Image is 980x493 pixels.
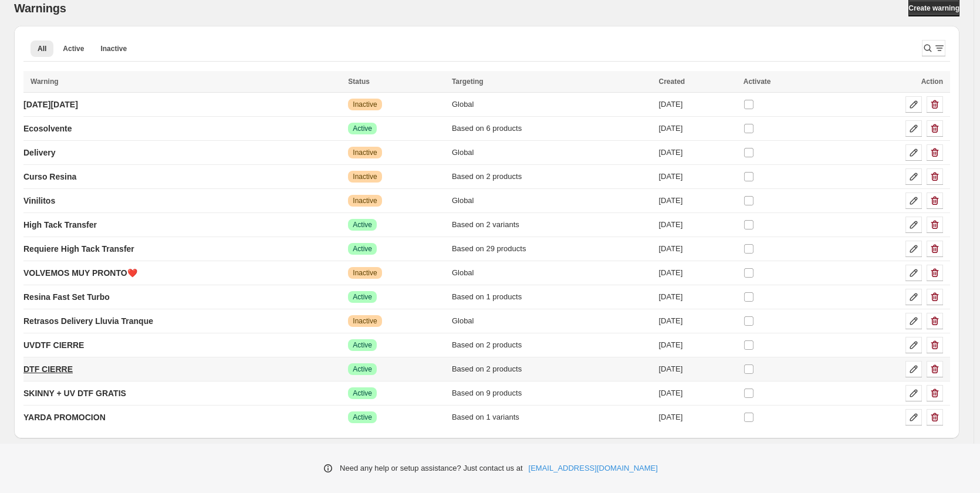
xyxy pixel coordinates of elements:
[452,219,652,231] div: Based on 2 variants
[452,171,652,183] div: Based on 2 products
[38,44,46,53] span: All
[23,147,55,158] p: Delivery
[23,339,84,351] p: UVDTF CIERRE
[452,411,652,423] div: Based on 1 variants
[23,336,84,354] a: UVDTF CIERRE
[23,119,72,138] a: Ecosolvente
[452,267,652,279] div: Global
[452,315,652,327] div: Global
[23,315,153,327] p: Retrasos Delivery Lluvia Tranque
[353,268,377,278] span: Inactive
[658,171,736,183] div: [DATE]
[658,291,736,303] div: [DATE]
[452,77,484,86] span: Targeting
[353,196,377,205] span: Inactive
[353,172,377,181] span: Inactive
[23,191,55,210] a: Vinilitos
[23,264,137,282] a: VOLVEMOS MUY PRONTO❤️
[452,363,652,375] div: Based on 2 products
[353,364,372,374] span: Active
[31,77,59,86] span: Warning
[658,123,736,134] div: [DATE]
[23,95,78,114] a: [DATE][DATE]
[658,267,736,279] div: [DATE]
[23,215,97,234] a: High Tack Transfer
[23,363,73,375] p: DTF CIERRE
[23,411,106,423] p: YARDA PROMOCION
[922,40,945,56] button: Search and filter results
[658,411,736,423] div: [DATE]
[744,77,771,86] span: Activate
[452,195,652,207] div: Global
[353,316,377,326] span: Inactive
[658,219,736,231] div: [DATE]
[23,239,134,258] a: Requiere High Tack Transfer
[63,44,84,53] span: Active
[23,167,76,186] a: Curso Resina
[452,243,652,255] div: Based on 29 products
[658,99,736,110] div: [DATE]
[353,340,372,350] span: Active
[658,147,736,158] div: [DATE]
[353,413,372,422] span: Active
[23,312,153,330] a: Retrasos Delivery Lluvia Tranque
[908,4,959,13] span: Create warning
[658,315,736,327] div: [DATE]
[658,387,736,399] div: [DATE]
[23,288,110,306] a: Resina Fast Set Turbo
[23,243,134,255] p: Requiere High Tack Transfer
[23,195,55,207] p: Vinilitos
[23,219,97,231] p: High Tack Transfer
[23,360,73,379] a: DTF CIERRE
[529,462,658,474] a: [EMAIL_ADDRESS][DOMAIN_NAME]
[921,77,943,86] span: Action
[23,387,126,399] p: SKINNY + UV DTF GRATIS
[452,123,652,134] div: Based on 6 products
[658,339,736,351] div: [DATE]
[23,143,55,162] a: Delivery
[353,124,372,133] span: Active
[23,384,126,403] a: SKINNY + UV DTF GRATIS
[23,267,137,279] p: VOLVEMOS MUY PRONTO❤️
[353,244,372,254] span: Active
[452,291,652,303] div: Based on 1 products
[23,408,106,427] a: YARDA PROMOCION
[658,363,736,375] div: [DATE]
[452,387,652,399] div: Based on 9 products
[23,291,110,303] p: Resina Fast Set Turbo
[14,1,66,15] h2: Warnings
[353,100,377,109] span: Inactive
[452,339,652,351] div: Based on 2 products
[100,44,127,53] span: Inactive
[353,389,372,398] span: Active
[23,99,78,110] p: [DATE][DATE]
[353,148,377,157] span: Inactive
[452,99,652,110] div: Global
[23,171,76,183] p: Curso Resina
[452,147,652,158] div: Global
[658,195,736,207] div: [DATE]
[23,123,72,134] p: Ecosolvente
[353,292,372,302] span: Active
[348,77,370,86] span: Status
[353,220,372,229] span: Active
[658,243,736,255] div: [DATE]
[658,77,685,86] span: Created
